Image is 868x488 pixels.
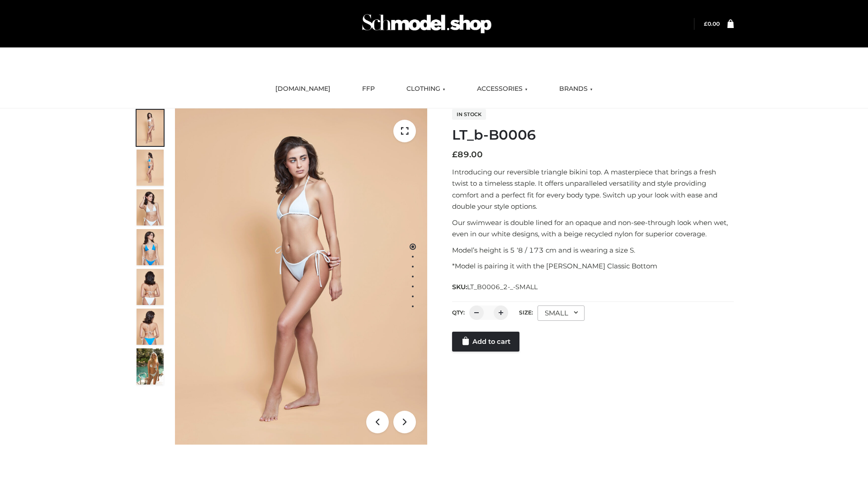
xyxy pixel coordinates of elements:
a: [DOMAIN_NAME] [269,79,337,99]
span: £ [704,20,708,27]
a: £0.00 [704,20,720,27]
img: ArielClassicBikiniTop_CloudNine_AzureSky_OW114ECO_4-scaled.jpg [137,229,164,265]
label: Size: [519,309,533,316]
p: Introducing our reversible triangle bikini top. A masterpiece that brings a fresh twist to a time... [452,166,734,212]
p: *Model is pairing it with the [PERSON_NAME] Classic Bottom [452,260,734,272]
bdi: 0.00 [704,20,720,27]
div: SMALL [538,305,585,321]
a: ACCESSORIES [470,79,534,99]
a: Add to cart [452,332,519,352]
h1: LT_b-B0006 [452,127,734,143]
a: CLOTHING [400,79,452,99]
span: LT_B0006_2-_-SMALL [467,283,538,291]
span: In stock [452,109,486,120]
bdi: 89.00 [452,150,483,160]
img: ArielClassicBikiniTop_CloudNine_AzureSky_OW114ECO_2-scaled.jpg [137,150,164,186]
a: FFP [355,79,382,99]
a: BRANDS [552,79,599,99]
img: ArielClassicBikiniTop_CloudNine_AzureSky_OW114ECO_1-scaled.jpg [137,110,164,146]
span: £ [452,150,458,160]
img: ArielClassicBikiniTop_CloudNine_AzureSky_OW114ECO_3-scaled.jpg [137,189,164,225]
img: Schmodel Admin 964 [359,6,495,42]
img: ArielClassicBikiniTop_CloudNine_AzureSky_OW114ECO_7-scaled.jpg [137,269,164,305]
label: QTY: [452,309,465,316]
img: ArielClassicBikiniTop_CloudNine_AzureSky_OW114ECO_8-scaled.jpg [137,309,164,345]
p: Our swimwear is double lined for an opaque and non-see-through look when wet, even in our white d... [452,217,734,240]
span: SKU: [452,282,538,292]
p: Model’s height is 5 ‘8 / 173 cm and is wearing a size S. [452,244,734,256]
img: Arieltop_CloudNine_AzureSky2.jpg [137,348,164,385]
img: ArielClassicBikiniTop_CloudNine_AzureSky_OW114ECO_1 [175,108,427,445]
